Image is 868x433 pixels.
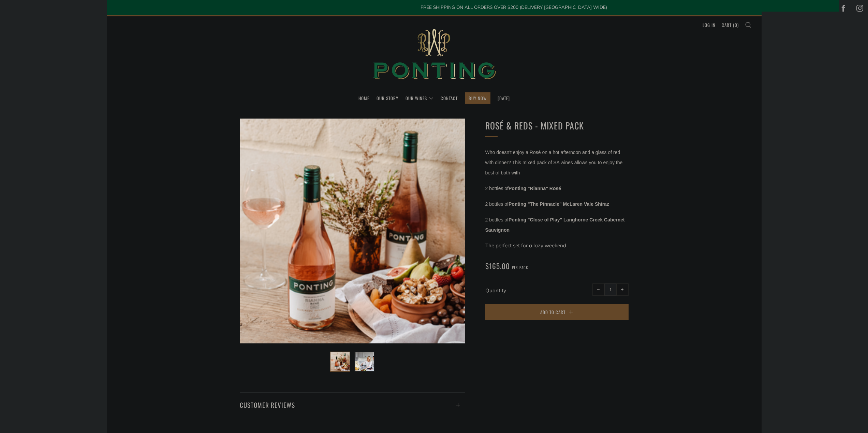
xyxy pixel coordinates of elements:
p: The perfect set for a lazy weekend. [485,241,629,251]
strong: Ponting "Rianna" Rosé [509,186,561,191]
span: per pack [512,265,528,270]
span: 2 bottles of [485,186,561,191]
a: Home [358,93,369,104]
span: Add to Cart [540,309,565,315]
strong: Ponting "The Pinnacle" McLaren Vale Shiraz [509,201,609,207]
img: Load image into Gallery viewer, Rosé &amp; Reds - Mixed Pack [355,352,374,371]
span: $165.00 [485,261,510,271]
h4: Customer Reviews [240,399,465,411]
h1: Rosé & Reds - Mixed Pack [485,119,629,133]
span: + [621,288,624,291]
strong: Ponting "Close of Play" Langhorne Creek Cabernet Sauvignon [485,217,625,233]
button: Load image into Gallery viewer, Rosé &amp; Reds - Mixed Pack [330,352,350,372]
span: Who doesn't enjoy a Rosé on a hot afternoon and a glass of red with dinner? This mixed pack of SA... [485,150,623,175]
span: 2 bottles of [485,201,609,207]
a: Customer Reviews [240,392,465,411]
img: Ponting Wines [366,16,502,92]
span: − [597,288,600,291]
img: Load image into Gallery viewer, Rosé &amp; Reds - Mixed Pack [330,352,350,371]
a: [DATE] [498,93,510,104]
a: BUY NOW [469,93,487,104]
button: Add to Cart [485,304,629,320]
a: Our Wines [406,93,433,104]
input: quantity [604,283,617,296]
span: 0 [735,21,737,28]
label: Quantity [485,287,506,294]
a: Cart (0) [722,19,739,30]
a: Our Story [377,93,398,104]
span: 2 bottles of [485,217,625,233]
a: Log in [703,19,716,30]
a: Contact [441,93,458,104]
